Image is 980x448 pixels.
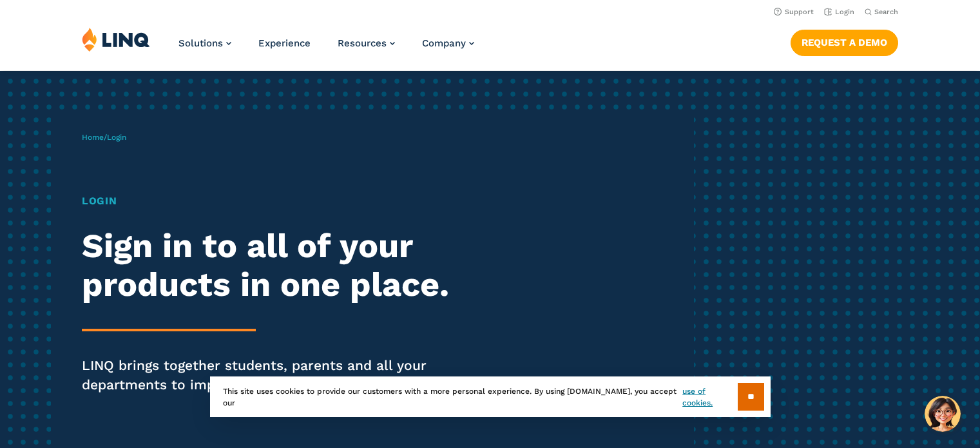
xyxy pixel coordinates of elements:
[865,7,898,17] button: Open Search Bar
[178,37,231,49] a: Solutions
[874,8,898,16] span: Search
[82,356,459,394] p: LINQ brings together students, parents and all your departments to improve efficiency and transpa...
[791,30,898,55] a: Request a Demo
[774,8,814,16] a: Support
[82,227,459,304] h2: Sign in to all of your products in one place.
[422,37,474,49] a: Company
[82,133,104,142] a: Home
[210,376,771,417] div: This site uses cookies to provide our customers with a more personal experience. By using [DOMAIN...
[925,396,961,432] button: Hello, have a question? Let’s chat.
[824,8,854,16] a: Login
[82,193,459,209] h1: Login
[338,37,395,49] a: Resources
[338,37,387,49] span: Resources
[107,133,126,142] span: Login
[258,37,311,49] a: Experience
[82,133,126,142] span: /
[682,385,737,409] a: use of cookies.
[791,27,898,55] nav: Button Navigation
[82,27,150,52] img: LINQ | K‑12 Software
[422,37,466,49] span: Company
[178,27,474,70] nav: Primary Navigation
[178,37,223,49] span: Solutions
